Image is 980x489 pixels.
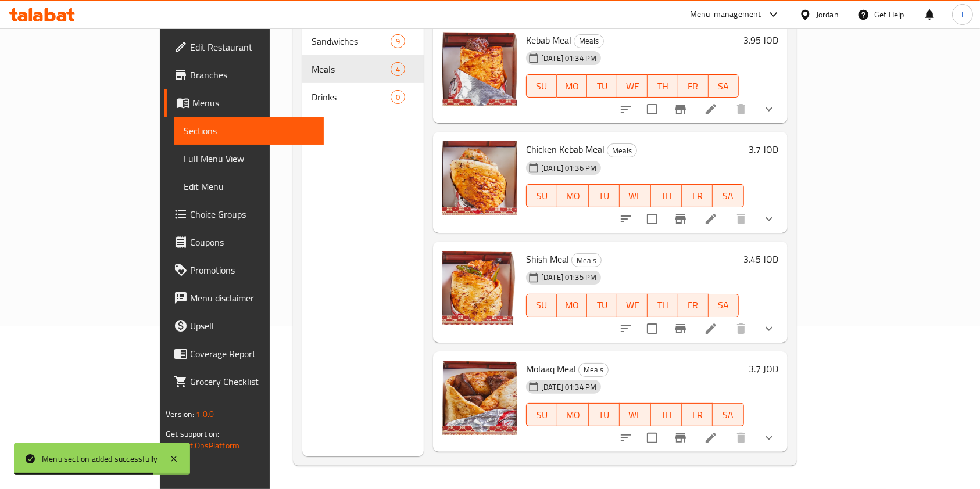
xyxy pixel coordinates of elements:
[640,207,664,231] span: Select to update
[622,78,643,95] span: WE
[620,184,650,207] button: WE
[391,36,405,47] span: 9
[607,143,637,157] div: Meals
[648,74,678,98] button: TH
[640,426,664,450] span: Select to update
[617,74,648,98] button: WE
[652,297,673,314] span: TH
[196,407,214,422] span: 1.0.0
[589,403,620,426] button: TU
[589,184,620,207] button: TU
[579,363,608,376] span: Meals
[612,205,640,233] button: sort-choices
[960,8,964,21] span: T
[709,294,739,317] button: SA
[42,452,158,465] div: Menu section added successfully
[667,315,695,343] button: Branch-specific-item
[164,228,324,256] a: Coupons
[592,297,613,314] span: TU
[713,297,734,314] span: SA
[557,74,587,98] button: MO
[755,205,783,233] button: show more
[164,284,324,312] a: Menu disclaimer
[755,315,783,343] button: show more
[682,184,713,207] button: FR
[727,205,755,233] button: delete
[762,322,776,336] svg: Show Choices
[624,407,646,423] span: WE
[537,163,601,174] span: [DATE] 01:36 PM
[704,102,718,116] a: Edit menu item
[537,53,601,64] span: [DATE] 01:34 PM
[526,184,557,207] button: SU
[561,78,582,95] span: MO
[190,40,314,54] span: Edit Restaurant
[678,74,709,98] button: FR
[717,407,739,423] span: SA
[164,256,324,284] a: Promotions
[190,263,314,277] span: Promotions
[682,403,713,426] button: FR
[184,179,314,193] span: Edit Menu
[442,32,517,106] img: Kebab Meal
[704,322,718,336] a: Edit menu item
[166,426,219,441] span: Get support on:
[704,431,718,445] a: Edit menu item
[531,297,552,314] span: SU
[184,124,314,138] span: Sections
[713,403,743,426] button: SA
[190,375,314,389] span: Grocery Checklist
[574,34,604,48] div: Meals
[312,62,390,76] span: Meals
[557,403,588,426] button: MO
[624,188,646,204] span: WE
[391,92,405,103] span: 0
[561,297,582,314] span: MO
[166,438,239,453] a: Support.OpsPlatform
[667,205,695,233] button: Branch-specific-item
[531,188,553,204] span: SU
[620,403,650,426] button: WE
[190,68,314,82] span: Branches
[717,188,739,204] span: SA
[656,407,677,423] span: TH
[190,291,314,305] span: Menu disclaimer
[562,188,584,204] span: MO
[537,272,601,283] span: [DATE] 01:35 PM
[164,200,324,228] a: Choice Groups
[164,89,324,117] a: Menus
[174,145,324,172] a: Full Menu View
[526,294,557,317] button: SU
[391,90,405,104] div: items
[678,294,709,317] button: FR
[587,294,617,317] button: TU
[302,83,424,111] div: Drinks0
[727,424,755,452] button: delete
[667,95,695,123] button: Branch-specific-item
[571,253,602,267] div: Meals
[192,96,314,110] span: Menus
[164,61,324,89] a: Branches
[572,254,601,267] span: Meals
[690,8,761,21] div: Menu-management
[302,27,424,55] div: Sandwiches9
[640,317,664,341] span: Select to update
[190,347,314,361] span: Coverage Report
[593,407,615,423] span: TU
[612,95,640,123] button: sort-choices
[526,360,576,377] span: Molaaq Meal
[190,235,314,249] span: Coupons
[762,102,776,116] svg: Show Choices
[667,424,695,452] button: Branch-specific-item
[612,315,640,343] button: sort-choices
[709,74,739,98] button: SA
[755,424,783,452] button: show more
[164,33,324,61] a: Edit Restaurant
[727,95,755,123] button: delete
[592,78,613,95] span: TU
[190,319,314,333] span: Upsell
[391,64,405,75] span: 4
[312,34,390,48] span: Sandwiches
[166,407,194,422] span: Version:
[302,55,424,83] div: Meals4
